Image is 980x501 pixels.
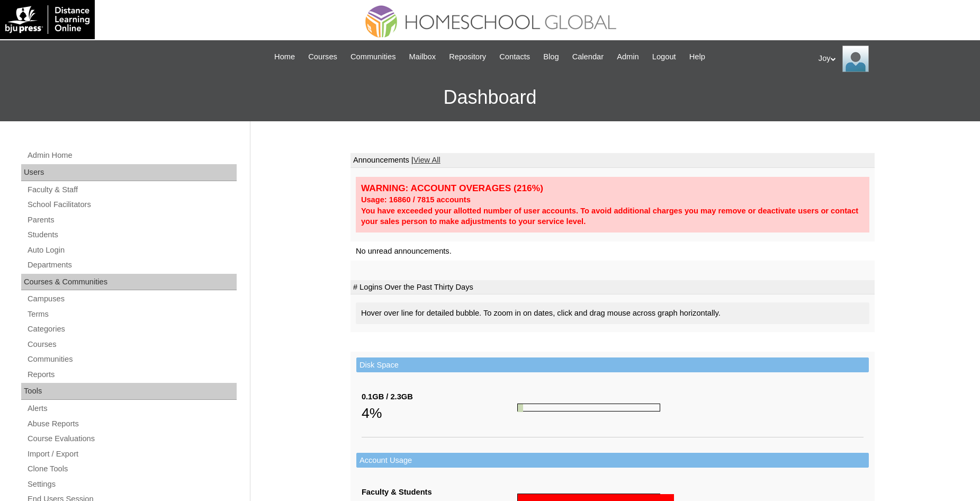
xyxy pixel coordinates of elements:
span: Contacts [499,51,530,63]
strong: Usage: 16860 / 7815 accounts [361,195,471,204]
span: Communities [350,51,396,63]
img: logo-white.png [5,5,89,34]
a: Parents [26,213,237,227]
div: Tools [21,383,237,400]
a: Import / Export [26,448,237,461]
a: Clone Tools [26,462,237,476]
a: Courses [26,338,237,351]
a: Auto Login [26,244,237,257]
a: Contacts [494,51,535,63]
div: Hover over line for detailed bubble. To zoom in on dates, click and drag mouse across graph horiz... [356,302,869,324]
a: Admin [612,51,644,63]
td: # Logins Over the Past Thirty Days [350,280,875,295]
a: Help [684,51,711,63]
a: Blog [538,51,564,63]
div: 4% [362,402,517,424]
a: View All [413,156,440,164]
a: Repository [444,51,491,63]
span: Logout [652,51,676,63]
div: Courses & Communities [21,274,237,291]
span: Courses [308,51,337,63]
a: Terms [26,308,237,321]
span: Home [274,51,295,63]
a: Logout [647,51,681,63]
a: Categories [26,323,237,336]
span: Help [689,51,705,63]
td: No unread announcements. [350,241,875,261]
span: Repository [449,51,486,63]
span: Calendar [572,51,604,63]
a: Communities [26,353,237,366]
div: WARNING: ACCOUNT OVERAGES (216%) [361,182,864,194]
a: Abuse Reports [26,417,237,431]
td: Disk Space [356,357,869,373]
a: School Facilitators [26,198,237,211]
a: Admin Home [26,149,237,162]
div: Joy [819,46,969,72]
span: Mailbox [409,51,436,63]
a: Communities [345,51,401,63]
h3: Dashboard [5,74,975,121]
img: Joy Dantz [842,46,869,72]
span: Admin [617,51,639,63]
a: Faculty & Staff [26,183,237,196]
a: Settings [26,478,237,491]
div: Users [21,164,237,181]
a: Courses [303,51,343,63]
a: Departments [26,258,237,272]
span: Blog [543,51,559,63]
a: Course Evaluations [26,432,237,445]
div: Faculty & Students [362,487,517,498]
div: You have exceeded your allotted number of user accounts. To avoid additional charges you may remo... [361,205,864,227]
td: Account Usage [356,453,869,468]
a: Home [269,51,300,63]
a: Alerts [26,402,237,415]
a: Students [26,228,237,241]
a: Campuses [26,292,237,306]
a: Reports [26,368,237,381]
a: Mailbox [404,51,442,63]
a: Calendar [567,51,609,63]
td: Announcements | [350,153,875,168]
div: 0.1GB / 2.3GB [362,391,517,402]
